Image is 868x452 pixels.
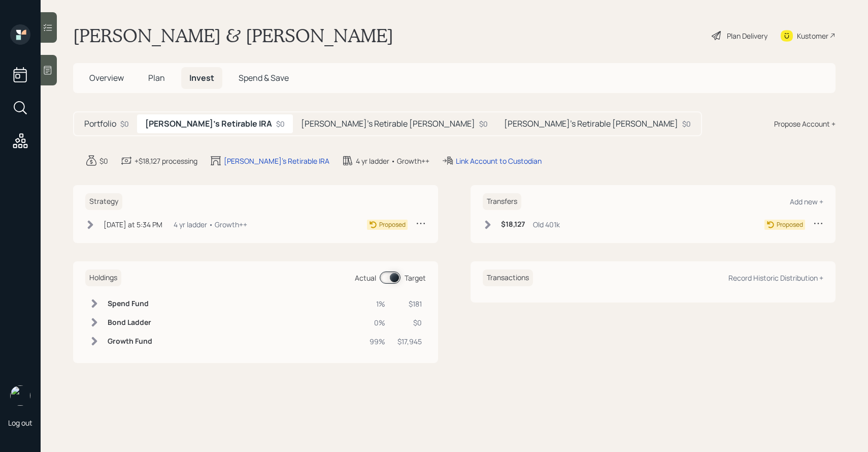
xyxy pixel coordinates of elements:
[135,156,197,166] div: +$18,127 processing
[727,31,767,41] div: Plan Delivery
[797,31,828,41] div: Kustomer
[774,118,836,129] div: Propose Account +
[370,298,385,309] div: 1%
[84,119,116,129] h5: Portfolio
[301,119,475,129] h5: [PERSON_NAME]'s Retirable [PERSON_NAME]
[355,273,376,283] div: Actual
[104,219,162,230] div: [DATE] at 5:34 PM
[501,220,525,229] h6: $18,127
[483,269,533,286] h6: Transactions
[108,318,152,327] h6: Bond Ladder
[174,219,247,230] div: 4 yr ladder • Growth++
[108,299,152,308] h6: Spend Fund
[276,118,285,129] div: $0
[145,119,272,129] h5: [PERSON_NAME]'s Retirable IRA
[456,156,542,166] div: Link Account to Custodian
[239,72,289,83] span: Spend & Save
[99,156,108,166] div: $0
[120,118,129,129] div: $0
[405,273,426,283] div: Target
[85,269,121,286] h6: Holdings
[533,219,560,230] div: Old 401k
[483,193,521,210] h6: Transfers
[504,119,678,129] h5: [PERSON_NAME]'s Retirable [PERSON_NAME]
[370,336,385,347] div: 99%
[682,118,691,129] div: $0
[397,298,422,309] div: $181
[85,193,122,210] h6: Strategy
[397,336,422,347] div: $17,945
[73,24,393,47] h1: [PERSON_NAME] & [PERSON_NAME]
[397,317,422,328] div: $0
[777,220,803,229] div: Proposed
[356,156,429,166] div: 4 yr ladder • Growth++
[370,317,385,328] div: 0%
[189,72,214,83] span: Invest
[379,220,406,229] div: Proposed
[224,156,329,166] div: [PERSON_NAME]'s Retirable IRA
[479,118,488,129] div: $0
[728,273,823,283] div: Record Historic Distribution +
[8,418,32,428] div: Log out
[89,72,124,83] span: Overview
[10,385,30,406] img: sami-boghos-headshot.png
[148,72,165,83] span: Plan
[790,197,823,206] div: Add new +
[108,337,152,346] h6: Growth Fund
